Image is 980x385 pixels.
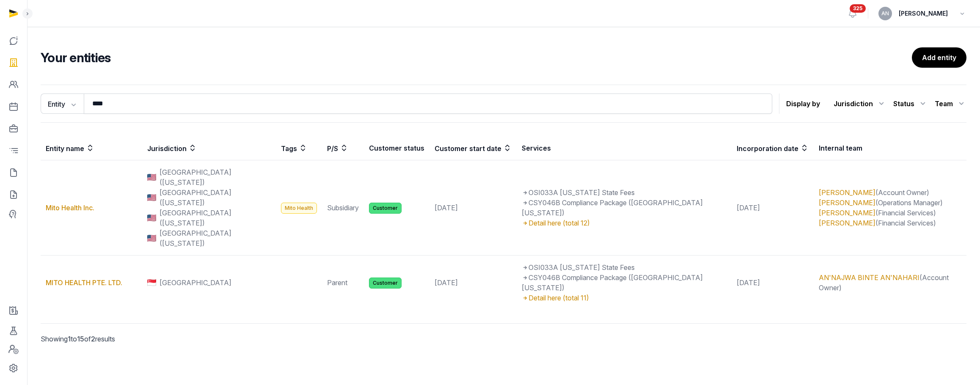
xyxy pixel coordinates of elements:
[160,187,271,208] span: [GEOGRAPHIC_DATA] ([US_STATE])
[878,7,892,20] button: AN
[322,160,364,256] td: Subsidiary
[322,136,364,160] th: P/S
[786,97,820,110] p: Display by
[819,187,961,198] div: (Account Owner)
[732,136,814,160] th: Incorporation date
[281,203,317,214] span: Mito Health
[429,136,517,160] th: Customer start date
[819,198,875,207] a: [PERSON_NAME]
[41,50,912,65] h2: Your entities
[814,136,966,160] th: Internal team
[41,136,142,160] th: Entity name
[819,273,919,282] a: AN'NAJWA BINTE AN'NAHARI
[429,160,517,256] td: [DATE]
[522,273,703,292] span: CSY046B Compliance Package ([GEOGRAPHIC_DATA] [US_STATE])
[935,97,966,110] div: Team
[819,209,875,217] a: [PERSON_NAME]
[893,97,928,110] div: Status
[160,278,231,288] span: [GEOGRAPHIC_DATA]
[899,8,948,19] span: [PERSON_NAME]
[429,256,517,310] td: [DATE]
[819,208,961,218] div: (Financial Services)
[819,272,961,293] div: (Account Owner)
[46,278,122,287] a: MITO HEALTH PTE. LTD.
[160,167,271,187] span: [GEOGRAPHIC_DATA] ([US_STATE])
[881,11,889,16] span: AN
[77,335,84,343] span: 15
[160,228,271,248] span: [GEOGRAPHIC_DATA] ([US_STATE])
[322,256,364,310] td: Parent
[41,93,84,114] button: Entity
[819,198,961,208] div: (Operations Manager)
[819,219,875,227] a: [PERSON_NAME]
[68,335,71,343] span: 1
[160,208,271,228] span: [GEOGRAPHIC_DATA] ([US_STATE])
[732,160,814,256] td: [DATE]
[91,335,95,343] span: 2
[276,136,322,160] th: Tags
[517,136,732,160] th: Services
[522,188,635,197] span: OSI033A [US_STATE] State Fees
[522,198,703,217] span: CSY046B Compliance Package ([GEOGRAPHIC_DATA] [US_STATE])
[522,293,727,303] div: Detail here (total 11)
[41,324,262,354] p: Showing to of results
[912,47,966,68] a: Add entity
[142,136,276,160] th: Jurisdiction
[819,218,961,228] div: (Financial Services)
[522,263,635,272] span: OSI033A [US_STATE] State Fees
[732,256,814,310] td: [DATE]
[364,136,429,160] th: Customer status
[369,278,402,289] span: Customer
[850,4,866,13] span: 325
[819,188,875,197] a: [PERSON_NAME]
[46,203,94,212] a: Mito Health Inc.
[834,97,886,110] div: Jurisdiction
[522,218,727,228] div: Detail here (total 12)
[369,203,402,214] span: Customer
